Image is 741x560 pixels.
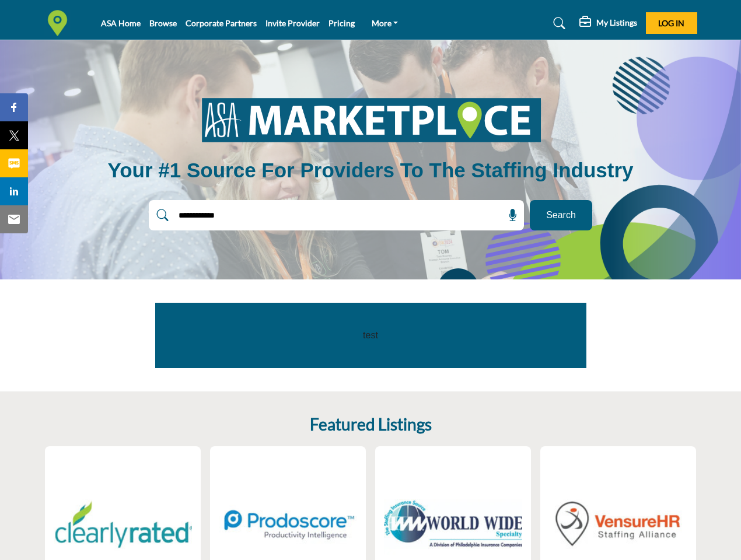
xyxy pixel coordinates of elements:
a: Pricing [328,18,355,28]
a: Invite Provider [265,18,320,28]
span: Search by Voice [499,209,519,221]
h1: Your #1 Source for Providers to the Staffing Industry [107,157,633,184]
span: Log In [658,18,684,28]
img: Site Logo [44,10,76,36]
h5: My Listings [596,17,637,28]
a: ASA Home [101,18,141,28]
a: More [363,15,407,32]
div: My Listings [579,16,637,30]
img: image [187,89,554,150]
a: Search [542,14,573,33]
button: Search [530,200,592,230]
h2: Featured Listings [310,415,432,435]
span: Search [546,208,576,222]
button: Log In [646,12,697,34]
p: test [181,328,560,342]
a: Browse [149,18,177,28]
a: Corporate Partners [186,18,257,28]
